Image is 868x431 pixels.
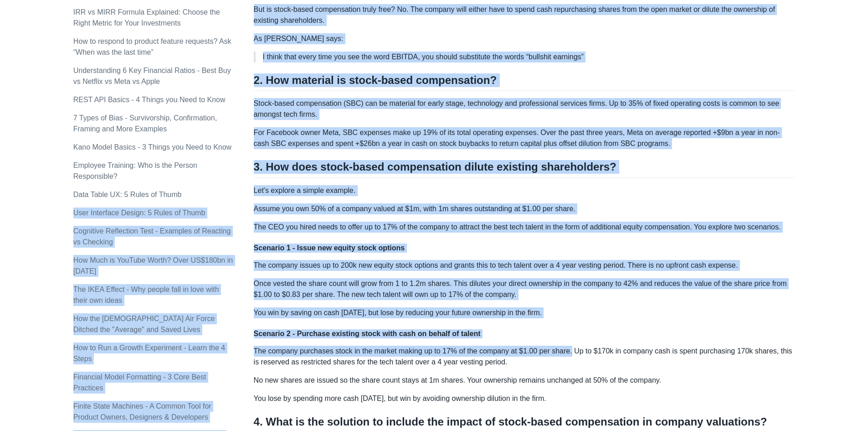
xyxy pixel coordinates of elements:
p: For Facebook owner Meta, SBC expenses make up 19% of its total operating expenses. Over the past ... [254,127,795,149]
p: As [PERSON_NAME] says: [254,33,795,44]
a: Cognitive Reflection Test - Examples of Reacting vs Checking [73,227,231,246]
a: Financial Model Formatting - 3 Core Best Practices [73,373,206,392]
p: You lose by spending more cash [DATE], but win by avoiding ownership dilution in the firm. [254,393,795,404]
a: Finite State Machines - A Common Tool for Product Owners, Designers & Developers [73,402,211,421]
p: The company issues up to 200k new equity stock options and grants this to tech talent over a 4 ye... [254,260,795,271]
a: Data Table UX: 5 Rules of Thumb [73,191,182,198]
p: The company purchases stock in the market making up to 17% of the company at $1.00 per share. Up ... [254,346,795,368]
a: IRR vs MIRR Formula Explained: Choose the Right Metric for Your Investments [73,8,220,27]
h4: Scenario 1 - Issue new equity stock options [254,244,795,253]
a: REST API Basics - 4 Things you Need to Know [73,96,226,104]
h2: 2. How material is stock-based compensation? [254,73,795,91]
p: Let's explore a simple example. [254,185,795,196]
a: Kano Model Basics - 3 Things you Need to Know [73,143,231,151]
p: Assume you own 50% of a company valued at $1m, with 1m shares outstanding at $1.00 per share. [254,203,795,214]
p: Stock-based compensation (SBC) can be material for early stage, technology and professional servi... [254,98,795,120]
p: I think that every time you see the word EBITDA, you should substitute the words “bullshit earnings” [263,52,788,62]
a: Understanding 6 Key Financial Ratios - Best Buy vs Netflix vs Meta vs Apple [73,67,231,85]
p: Once vested the share count will grow from 1 to 1.2m shares. This dilutes your direct ownership i... [254,278,795,300]
a: How the [DEMOGRAPHIC_DATA] Air Force Ditched the "Average" and Saved Lives [73,315,215,333]
p: The CEO you hired needs to offer up to 17% of the company to attract the best tech talent in the ... [254,222,795,233]
a: How Much is YouTube Worth? Over US$180bn in [DATE] [73,256,233,275]
h4: Scenario 2 - Purchase existing stock with cash on behalf of talent [254,329,795,338]
a: User Interface Design: 5 Rules of Thumb [73,209,205,217]
p: No new shares are issued so the share count stays at 1m shares. Your ownership remains unchanged ... [254,375,795,386]
a: The IKEA Effect - Why people fall in love with their own ideas [73,286,219,304]
p: You win by saving on cash [DATE], but lose by reducing your future ownership in the firm. [254,307,795,318]
p: But is stock-based compensation truly free? No. The company will either have to spend cash repurc... [254,4,795,26]
a: How to respond to product feature requests? Ask “When was the last time” [73,37,231,56]
h2: 3. How does stock-based compensation dilute existing shareholders? [254,160,795,177]
a: 7 Types of Bias - Survivorship, Confirmation, Framing and More Examples [73,114,217,133]
a: Employee Training: Who is the Person Responsible? [73,161,197,180]
a: How to Run a Growth Experiment - Learn the 4 Steps [73,344,226,363]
